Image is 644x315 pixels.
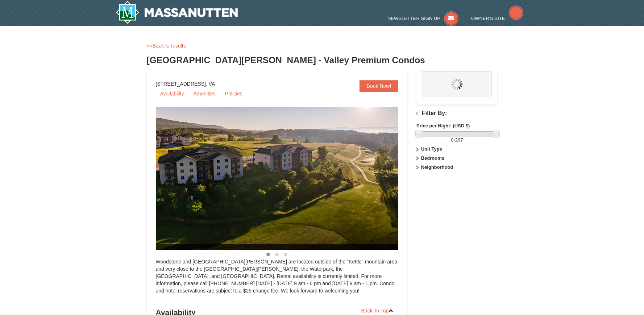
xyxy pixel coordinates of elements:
a: Owner's Site [471,16,523,21]
h3: [GEOGRAPHIC_DATA][PERSON_NAME] - Valley Premium Condos [147,53,498,67]
span: 0 [451,137,453,143]
div: Woodstone and [GEOGRAPHIC_DATA][PERSON_NAME] are located outside of the "Kettle" mountain area an... [156,258,399,302]
strong: Bedrooms [421,155,444,161]
img: 19219041-4-ec11c166.jpg [156,107,417,250]
img: wait.gif [451,78,463,90]
span: Newsletter Sign Up [387,16,440,21]
a: Availability [156,88,188,99]
a: Amenities [189,88,220,99]
a: Policies [221,88,247,99]
a: Massanutten Resort [116,1,238,24]
a: <<Back to results [147,43,186,49]
a: Newsletter Sign Up [387,16,458,21]
a: Book Now! [360,80,399,92]
strong: Unit Type [421,146,442,152]
strong: Price per Night: (USD $) [416,123,470,128]
label: - [416,136,497,144]
strong: Neighborhood [421,164,453,170]
img: Massanutten Resort Logo [116,1,238,24]
span: Owner's Site [471,16,505,21]
h4: Filter By: [416,110,497,117]
span: 297 [455,137,463,143]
